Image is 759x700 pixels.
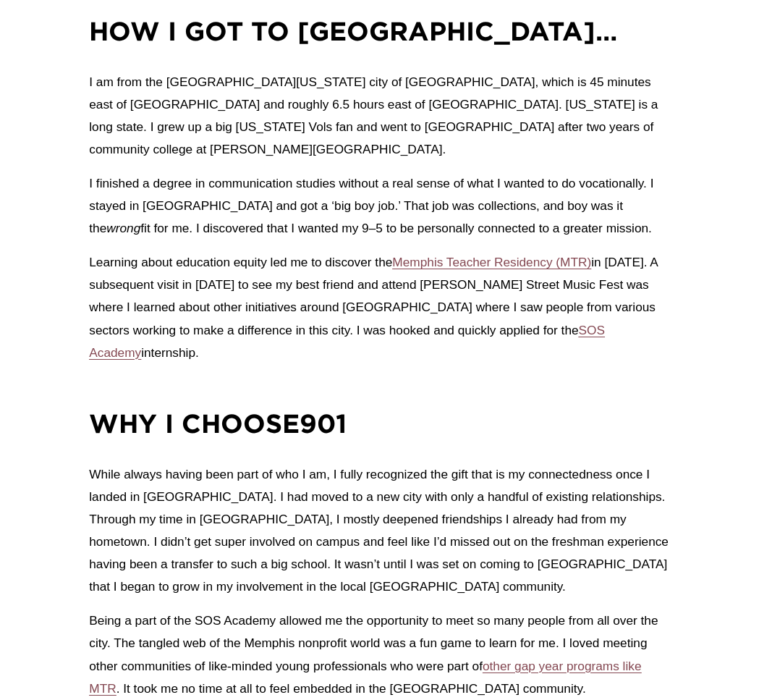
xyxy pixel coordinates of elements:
[89,610,669,699] p: Being a part of the SOS Academy allowed me the opportunity to meet so many people from all over t...
[392,255,591,269] a: Memphis Teacher Residency (MTR)
[89,323,605,360] a: SOS Academy
[89,14,669,48] h2: How I got to [GEOGRAPHIC_DATA]…
[89,659,641,696] a: other gap year programs like MTR
[89,71,669,161] p: I am from the [GEOGRAPHIC_DATA][US_STATE] city of [GEOGRAPHIC_DATA], which is 45 minutes east of ...
[89,406,669,440] h2: Why I Choose901
[89,463,669,598] p: While always having been part of who I am, I fully recognized the gift that is my connectedness o...
[89,172,669,240] p: I finished a degree in communication studies without a real sense of what I wanted to do vocation...
[106,221,140,235] em: wrong
[89,251,669,363] p: Learning about education equity led me to discover the in [DATE]. A subsequent visit in [DATE] to...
